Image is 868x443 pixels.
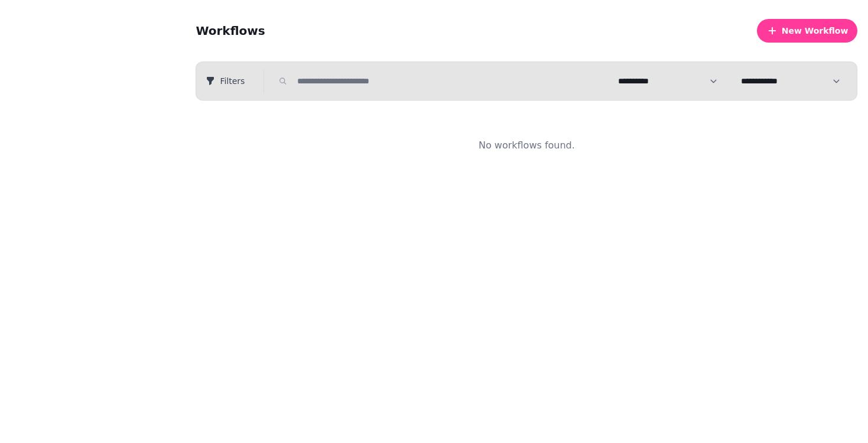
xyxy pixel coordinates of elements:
input: Search workflows by name [292,73,602,89]
h2: Workflows [196,22,265,39]
p: No workflows found. [479,138,575,153]
button: New Workflow [757,19,858,43]
span: New Workflow [782,27,849,35]
select: Filter workflows by venue [611,69,724,93]
select: Filter workflows by status [734,69,847,93]
span: Filters [206,75,254,87]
